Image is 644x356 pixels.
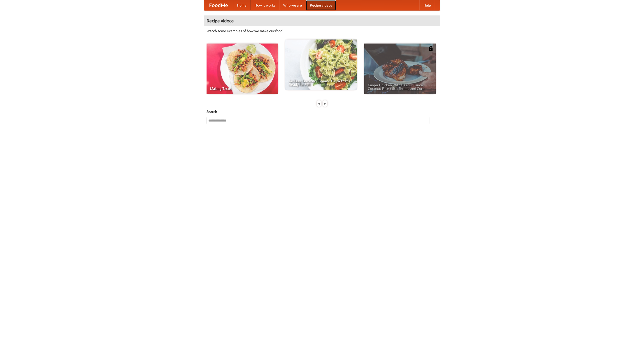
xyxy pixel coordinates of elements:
a: Help [419,0,435,10]
img: 483408.png [428,46,433,51]
a: Making Tacos [207,44,278,94]
a: Who we are [279,0,306,10]
h5: Search [207,109,437,114]
a: Home [233,0,251,10]
a: How it works [251,0,279,10]
a: Recipe videos [306,0,336,10]
h4: Recipe videos [204,16,440,26]
div: » [323,100,327,107]
div: « [317,100,321,107]
span: Making Tacos [210,87,274,90]
a: FoodMe [204,0,233,10]
p: Watch some examples of how we make our food! [207,28,437,33]
span: An Easy, Summery Tomato Pasta That's Ready for Fall [289,79,353,86]
a: An Easy, Summery Tomato Pasta That's Ready for Fall [285,39,357,90]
